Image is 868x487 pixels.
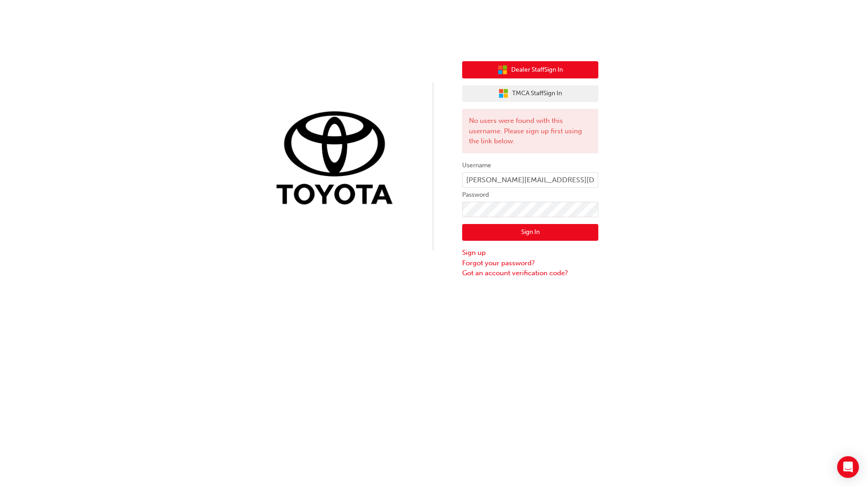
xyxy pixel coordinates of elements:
[837,456,859,478] div: Open Intercom Messenger
[462,172,598,188] input: Username
[512,88,562,99] span: TMCA Staff Sign In
[270,109,406,209] img: Trak
[462,248,598,258] a: Sign up
[462,224,598,241] button: Sign In
[462,190,598,200] label: Password
[462,160,598,171] label: Username
[511,65,563,75] span: Dealer Staff Sign In
[462,61,598,78] button: Dealer StaffSign In
[462,268,598,278] a: Got an account verification code?
[462,85,598,102] button: TMCA StaffSign In
[462,109,598,153] div: No users were found with this username. Please sign up first using the link below.
[462,258,598,268] a: Forgot your password?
